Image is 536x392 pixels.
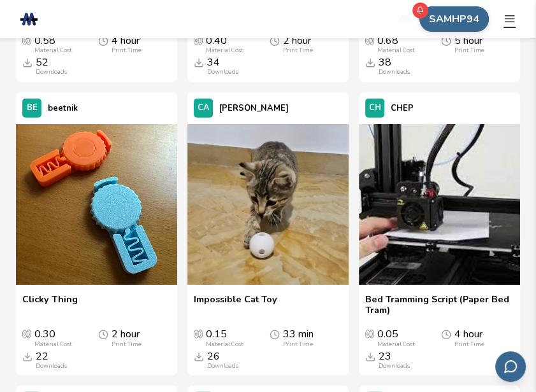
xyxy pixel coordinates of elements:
[36,362,67,369] div: Downloads
[270,328,280,340] span: Average Print Time
[194,35,203,45] span: Average Cost
[22,57,33,68] span: Downloads
[391,101,414,116] p: CHEP
[194,351,204,362] span: Downloads
[283,35,313,53] div: 2 hour
[198,103,210,113] span: CA
[112,328,141,347] div: 2 hour
[365,57,375,68] span: Downloads
[206,35,243,53] div: 0.40
[27,103,38,113] span: BE
[48,101,78,116] p: beetnik
[98,35,108,46] span: Average Print Time
[379,351,410,369] div: 23
[379,362,410,369] div: Downloads
[194,294,277,316] a: Impossible Cat Toy
[22,294,78,316] a: Clicky Thing
[194,328,203,339] span: Average Cost
[36,351,67,369] div: 22
[283,340,313,347] div: Print Time
[34,328,72,347] div: 0.30
[454,340,484,347] div: Print Time
[36,68,67,75] div: Downloads
[112,46,141,53] div: Print Time
[369,103,381,113] span: CH
[112,35,141,53] div: 4 hour
[503,13,516,25] button: mobile navigation menu
[34,46,72,53] div: Material Cost
[365,351,375,362] span: Downloads
[454,328,484,347] div: 4 hour
[34,35,72,53] div: 0.58
[112,340,141,347] div: Print Time
[377,46,415,53] div: Material Cost
[206,340,243,347] div: Material Cost
[377,340,415,347] div: Material Cost
[377,35,415,53] div: 0.68
[34,340,72,347] div: Material Cost
[379,68,410,75] div: Downloads
[219,101,289,116] p: [PERSON_NAME]
[98,328,108,340] span: Average Print Time
[270,35,280,46] span: Average Print Time
[283,46,313,53] div: Print Time
[454,46,484,53] div: Print Time
[36,57,67,75] div: 52
[365,35,374,45] span: Average Cost
[207,68,238,75] div: Downloads
[283,328,314,347] div: 33 min
[377,328,415,347] div: 0.05
[365,328,374,339] span: Average Cost
[379,57,410,75] div: 38
[206,46,243,53] div: Material Cost
[194,57,204,68] span: Downloads
[419,6,489,32] button: SAMHP94
[441,35,451,46] span: Average Print Time
[207,362,238,369] div: Downloads
[22,35,31,45] span: Average Cost
[22,351,33,362] span: Downloads
[365,294,514,316] a: Bed Tramming Script (Paper Bed Tram)
[207,351,238,369] div: 26
[206,328,243,347] div: 0.15
[22,328,31,339] span: Average Cost
[207,57,238,75] div: 34
[441,328,451,340] span: Average Print Time
[454,35,484,53] div: 5 hour
[495,351,526,382] button: Send feedback via email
